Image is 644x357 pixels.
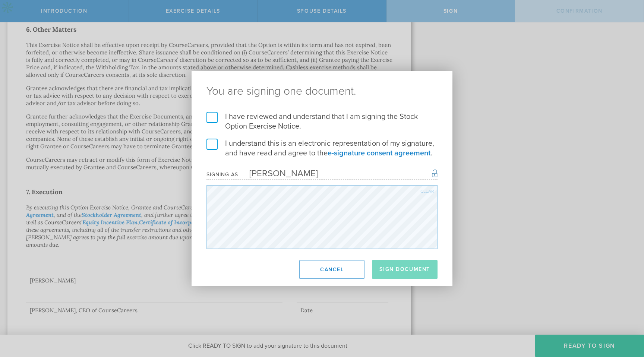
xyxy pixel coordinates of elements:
ng-pluralize: You are signing one document. [206,86,438,97]
button: Sign Document [372,260,438,279]
button: Cancel [299,260,364,279]
div: Signing as [206,171,238,178]
div: [PERSON_NAME] [238,168,318,179]
label: I understand this is an electronic representation of my signature, and have read and agree to the . [206,139,438,158]
a: e-signature consent agreement [328,149,430,158]
label: I have reviewed and understand that I am signing the Stock Option Exercise Notice. [206,112,438,131]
